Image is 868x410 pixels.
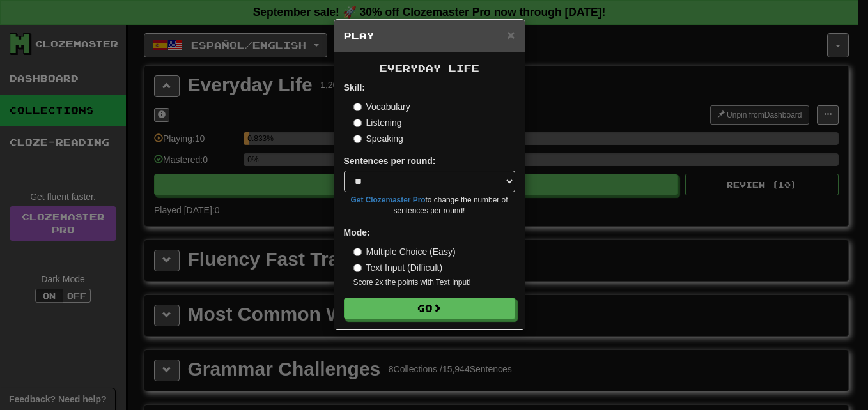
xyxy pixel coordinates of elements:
small: to change the number of sentences per round! [344,195,515,216]
label: Text Input (Difficult) [353,261,443,274]
label: Vocabulary [353,100,410,113]
span: Everyday Life [380,63,479,73]
h5: Play [344,29,515,42]
strong: Skill: [344,82,365,93]
button: Close [507,28,515,42]
small: Score 2x the points with Text Input ! [353,277,515,288]
label: Sentences per round: [344,155,436,167]
input: Multiple Choice (Easy) [353,248,362,256]
label: Speaking [353,132,403,145]
input: Text Input (Difficult) [353,264,362,272]
strong: Mode: [344,227,370,238]
input: Listening [353,119,362,127]
button: Go [344,298,515,319]
input: Vocabulary [353,103,362,111]
a: Get Clozemaster Pro [351,195,426,204]
input: Speaking [353,135,362,143]
span: × [507,27,515,42]
label: Listening [353,116,402,129]
label: Multiple Choice (Easy) [353,245,456,258]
